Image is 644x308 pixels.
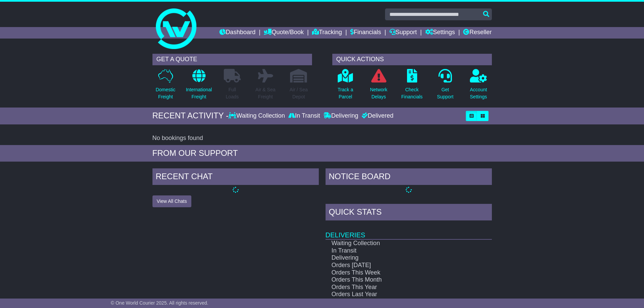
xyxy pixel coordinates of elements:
p: Domestic Freight [156,86,175,100]
div: QUICK ACTIONS [332,54,492,65]
a: InternationalFreight [186,69,212,104]
a: Reseller [463,27,492,39]
span: © One World Courier 2025. All rights reserved. [111,300,209,306]
div: Quick Stats [326,204,492,222]
p: Air & Sea Freight [256,86,276,100]
div: Waiting Collection [229,112,286,120]
div: Delivering [322,112,360,120]
td: In Transit [326,247,468,255]
td: Waiting Collection [326,239,468,247]
a: DomesticFreight [155,69,175,104]
a: Support [389,27,417,39]
button: View All Chats [152,195,191,207]
td: Orders Last Year [326,291,468,298]
p: Air / Sea Depot [290,86,308,100]
p: Check Financials [401,86,423,100]
div: FROM OUR SUPPORT [152,148,492,158]
td: Delivering [326,254,468,262]
a: Tracking [312,27,342,39]
a: Financials [350,27,381,39]
td: Deliveries [326,222,492,239]
p: Network Delays [370,86,387,100]
div: In Transit [287,112,322,120]
p: Track a Parcel [338,86,353,100]
p: Account Settings [470,86,487,100]
div: RECENT CHAT [152,168,319,187]
a: Dashboard [219,27,256,39]
div: NOTICE BOARD [326,168,492,187]
a: CheckFinancials [401,69,423,104]
a: NetworkDelays [369,69,387,104]
div: RECENT ACTIVITY - [152,111,229,121]
td: Orders This Month [326,276,468,284]
div: No bookings found [152,135,492,142]
p: International Freight [186,86,212,100]
p: Get Support [437,86,453,100]
td: Orders This Week [326,269,468,277]
td: Orders [DATE] [326,262,468,269]
a: Quote/Book [264,27,304,39]
td: Orders This Year [326,284,468,291]
p: Full Loads [224,86,241,100]
div: Delivered [360,112,393,120]
a: Settings [425,27,455,39]
a: AccountSettings [470,69,487,104]
a: Track aParcel [337,69,354,104]
a: GetSupport [436,69,454,104]
div: GET A QUOTE [152,54,312,65]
